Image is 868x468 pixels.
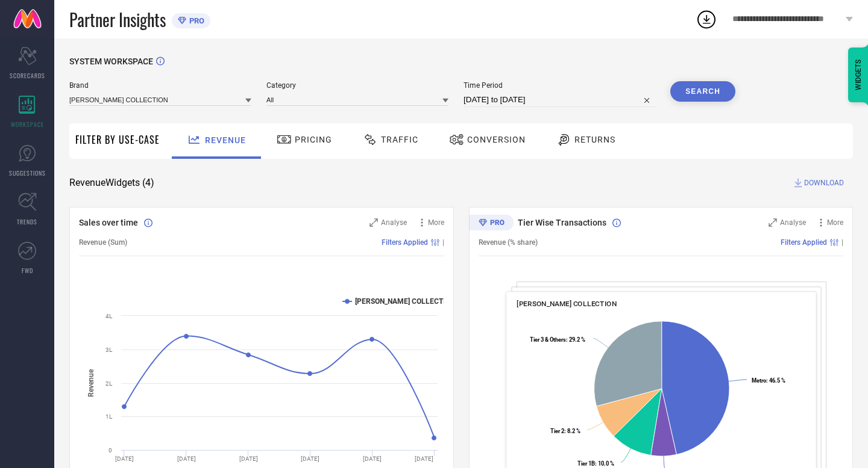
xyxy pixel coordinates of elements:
tspan: Tier 2 [550,428,564,434]
button: Search [670,81,735,102]
tspan: Tier 3 & Others [530,336,566,343]
text: [DATE] [239,455,258,462]
span: Category [266,81,448,90]
text: [DATE] [363,455,382,462]
div: Premium [469,215,514,233]
span: More [827,218,843,227]
span: Revenue Widgets ( 4 ) [69,177,154,189]
span: More [428,218,444,227]
tspan: Revenue [87,368,95,396]
span: | [841,238,843,247]
span: Pricing [295,135,332,144]
span: SCORECARDS [10,71,45,80]
span: [PERSON_NAME] COLLECTION [517,300,617,308]
input: Select time period [464,93,655,107]
span: Conversion [467,135,526,144]
span: DOWNLOAD [804,177,844,189]
span: Time Period [464,81,655,90]
text: 2L [105,380,113,387]
text: 3L [105,346,113,353]
span: Sales over time [79,218,138,227]
span: Partner Insights [69,7,166,32]
text: [DATE] [415,455,433,462]
text: 4L [105,313,113,319]
tspan: Metro [752,377,766,384]
span: TRENDS [17,217,37,226]
div: Open download list [696,8,717,30]
span: Returns [574,135,615,144]
span: Traffic [381,135,418,144]
text: [DATE] [301,455,319,462]
text: 1L [105,413,113,420]
text: [DATE] [177,455,196,462]
span: FWD [22,266,33,275]
span: Analyse [381,218,407,227]
span: SYSTEM WORKSPACE [69,57,153,66]
tspan: Tier 1B [577,460,595,467]
span: Filters Applied [382,238,428,247]
span: Brand [69,81,251,90]
text: [PERSON_NAME] COLLECTION [355,297,455,306]
span: Filters Applied [781,238,827,247]
span: Revenue (% share) [479,238,538,247]
text: : 46.5 % [752,377,785,384]
span: SUGGESTIONS [9,168,46,177]
span: WORKSPACE [11,120,44,129]
text: : 8.2 % [550,428,580,434]
span: PRO [186,16,204,25]
svg: Zoom [370,218,378,227]
span: Analyse [780,218,806,227]
text: [DATE] [115,455,134,462]
span: Revenue (Sum) [79,238,127,247]
span: Revenue [205,135,246,145]
svg: Zoom [769,218,777,227]
span: Tier Wise Transactions [518,218,606,227]
text: : 10.0 % [577,460,614,467]
text: 0 [108,447,112,454]
text: : 29.2 % [530,336,585,343]
span: | [442,238,444,247]
span: Filter By Use-Case [75,132,160,147]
